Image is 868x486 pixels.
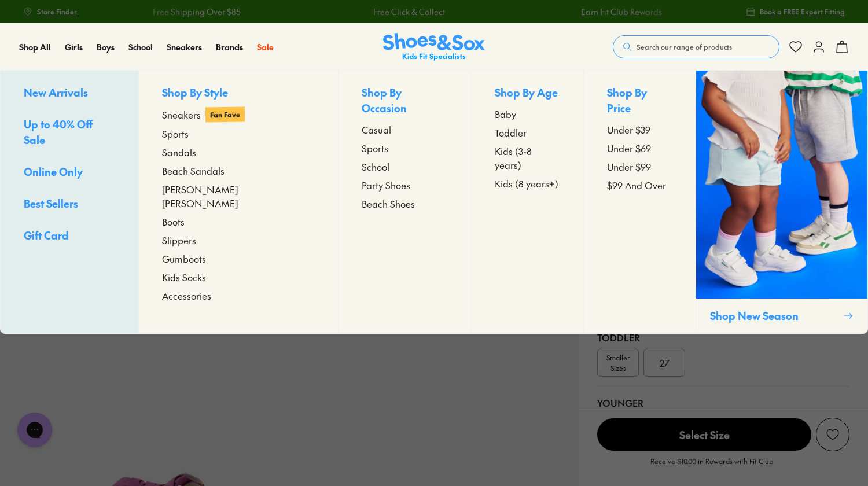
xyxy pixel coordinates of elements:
[152,6,240,18] a: Free Shipping Over $85
[12,408,58,451] iframe: Gorgias live chat messenger
[216,41,243,53] a: Brands
[162,215,185,229] span: Boots
[598,352,638,373] span: Smaller Sizes
[362,178,410,192] span: Party Shoes
[162,215,314,229] a: Boots
[660,356,670,370] span: 27
[607,141,672,155] a: Under $69
[205,106,245,122] p: Fan Fave
[24,117,93,147] span: Up to 40% Off Sale
[162,289,314,303] a: Accessories
[362,197,415,211] span: Beach Shoes
[257,41,274,53] span: Sale
[162,164,314,178] a: Beach Sandals
[710,308,838,323] p: Shop New Season
[257,41,274,53] a: Sale
[24,196,115,213] a: Best Sellers
[607,123,650,137] span: Under $39
[613,35,779,58] button: Search our range of products
[580,6,661,18] a: Earn Fit Club Rewards
[597,418,811,451] span: Select Size
[607,160,672,174] a: Under $99
[696,71,867,299] img: SNS_WEBASSETS_CollectionHero_ShopAll_1280x1600_6bdd8012-3a9d-4a11-8822-f7041dfd8577.png
[607,178,672,192] a: $99 And Over
[128,41,153,53] a: School
[216,41,243,53] span: Brands
[167,41,202,53] a: Sneakers
[162,145,314,159] a: Sandals
[162,270,206,284] span: Kids Socks
[383,33,485,61] img: SNS_Logo_Responsive.svg
[162,127,314,141] a: Sports
[495,107,516,121] span: Baby
[24,164,83,179] span: Online Only
[24,164,115,182] a: Online Only
[362,178,448,192] a: Party Shoes
[607,160,651,174] span: Under $99
[167,41,202,53] span: Sneakers
[362,141,388,155] span: Sports
[362,141,448,155] a: Sports
[162,127,189,141] span: Sports
[495,107,560,121] a: Baby
[97,41,115,53] a: Boys
[162,233,314,247] a: Slippers
[362,197,448,211] a: Beach Shoes
[162,289,211,303] span: Accessories
[597,396,849,410] div: Younger
[607,84,672,118] p: Shop By Price
[37,6,77,17] span: Store Finder
[24,227,115,245] a: Gift Card
[128,41,153,53] span: School
[162,107,314,122] a: Sneakers Fan Fave
[162,164,225,178] span: Beach Sandals
[24,228,69,242] span: Gift Card
[362,160,389,174] span: School
[24,84,115,102] a: New Arrivals
[495,84,560,102] p: Shop By Age
[362,84,448,118] p: Shop By Occasion
[607,123,672,137] a: Under $39
[19,41,51,53] span: Shop All
[162,145,196,159] span: Sandals
[495,144,560,172] a: Kids (3-8 years)
[816,418,849,451] button: Add to Wishlist
[362,123,391,137] span: Casual
[24,85,88,100] span: New Arrivals
[162,108,201,122] span: Sneakers
[97,41,115,53] span: Boys
[65,41,83,53] span: Girls
[362,160,448,174] a: School
[746,1,845,22] a: Book a FREE Expert Fitting
[495,176,560,190] a: Kids (8 years+)
[696,71,867,333] a: Shop New Season
[162,270,314,284] a: Kids Socks
[495,126,560,139] a: Toddler
[372,6,444,18] a: Free Click & Collect
[597,418,811,451] button: Select Size
[162,252,314,266] a: Gumboots
[24,196,78,211] span: Best Sellers
[19,41,51,53] a: Shop All
[65,41,83,53] a: Girls
[495,176,558,190] span: Kids (8 years+)
[383,33,485,61] a: Shoes & Sox
[23,1,77,22] a: Store Finder
[637,42,732,52] span: Search our range of products
[162,252,206,266] span: Gumboots
[760,6,845,17] span: Book a FREE Expert Fitting
[495,126,527,139] span: Toddler
[362,123,448,137] a: Casual
[162,84,314,102] p: Shop By Style
[24,116,115,150] a: Up to 40% Off Sale
[162,233,196,247] span: Slippers
[162,182,314,210] a: [PERSON_NAME] [PERSON_NAME]
[597,330,849,344] div: Toddler
[650,456,773,477] p: Receive $10.00 in Rewards with Fit Club
[607,178,666,192] span: $99 And Over
[607,141,651,155] span: Under $69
